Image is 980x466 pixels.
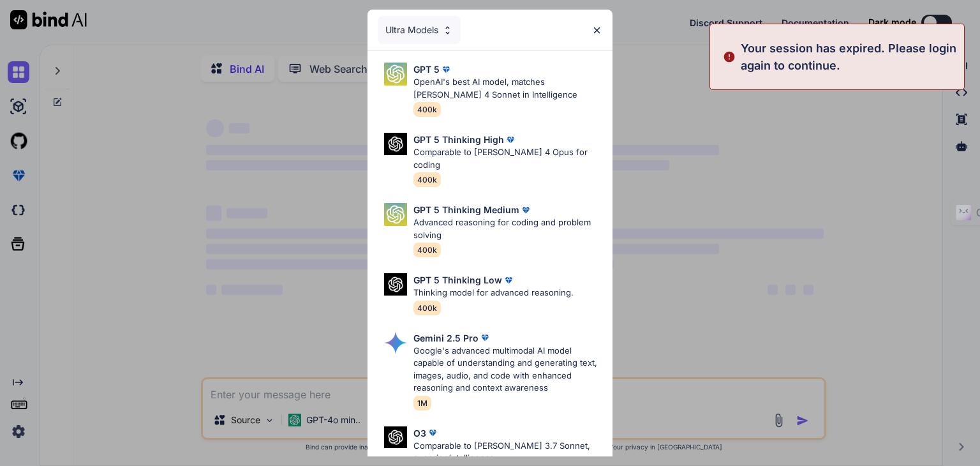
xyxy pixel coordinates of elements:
img: Pick Models [384,63,407,86]
div: Ultra Models [378,16,461,44]
p: Thinking model for advanced reasoning. [413,287,574,299]
p: O3 [413,426,426,440]
p: OpenAI's best AI model, matches [PERSON_NAME] 4 Sonnet in Intelligence [413,76,602,101]
p: Gemini 2.5 Pro [413,331,479,345]
img: premium [426,426,439,439]
p: Your session has expired. Please login again to continue. [741,40,956,74]
span: 1M [413,396,431,410]
p: Comparable to [PERSON_NAME] 3.7 Sonnet, superior intelligence [413,440,602,465]
span: 400k [413,102,441,117]
img: Pick Models [384,331,407,354]
p: GPT 5 Thinking Low [413,273,502,287]
span: 400k [413,301,441,315]
img: Pick Models [442,25,453,36]
img: premium [440,63,452,76]
img: premium [479,331,491,344]
span: 400k [413,172,441,187]
img: Pick Models [384,133,407,155]
img: premium [519,204,532,216]
img: Pick Models [384,203,407,226]
img: Pick Models [384,273,407,296]
p: Advanced reasoning for coding and problem solving [413,216,602,241]
img: alert [723,40,736,74]
p: GPT 5 Thinking Medium [413,203,519,216]
img: premium [504,133,517,146]
img: premium [502,274,515,287]
img: close [591,25,602,36]
span: 400k [413,243,441,257]
p: Comparable to [PERSON_NAME] 4 Opus for coding [413,146,602,171]
p: GPT 5 Thinking High [413,133,504,146]
p: GPT 5 [413,63,440,76]
p: Google's advanced multimodal AI model capable of understanding and generating text, images, audio... [413,345,602,395]
img: Pick Models [384,426,407,449]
